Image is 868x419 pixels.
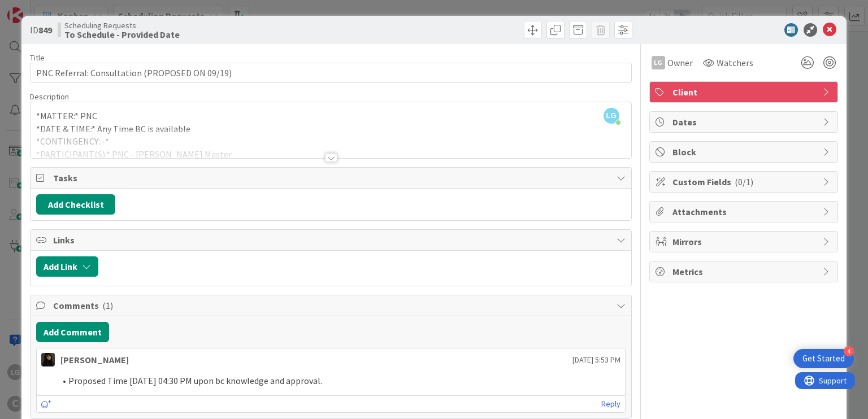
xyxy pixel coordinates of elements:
div: 4 [844,346,854,356]
input: type card name here... [30,63,631,83]
label: Title [30,53,45,63]
span: Block [672,145,817,159]
b: 849 [38,24,52,36]
span: Comments [53,299,610,312]
button: Add Checklist [36,194,115,215]
p: *MATTER:* PNC [36,110,625,123]
span: Description [30,91,69,102]
b: To Schedule - Provided Date [64,30,180,39]
div: [PERSON_NAME] [60,353,129,366]
img: ES [41,353,55,366]
div: Get Started [802,353,845,364]
span: ( 1 ) [102,300,113,311]
span: Client [672,85,817,99]
div: Open Get Started checklist, remaining modules: 4 [793,349,854,368]
span: LG [604,108,619,124]
li: Proposed Time [DATE] 04:30 PM upon bc knowledge and approval. [55,374,620,387]
span: Owner [667,56,693,69]
button: Add Comment [36,322,109,342]
span: Metrics [672,265,817,278]
span: [DATE] 5:53 PM [572,354,620,366]
p: *DATE & TIME:* Any Time BC is available [36,123,625,136]
div: LG [652,56,665,69]
a: Reply [601,397,620,411]
span: Links [53,233,610,247]
span: Custom Fields [672,175,817,189]
span: Scheduling Requests [64,21,180,30]
span: Support [24,2,51,15]
span: ID [30,23,52,37]
span: Dates [672,115,817,129]
span: Watchers [717,56,753,69]
button: Add Link [36,256,98,277]
span: Attachments [672,205,817,219]
span: Tasks [53,171,610,185]
span: Mirrors [672,235,817,248]
span: ( 0/1 ) [735,176,753,187]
